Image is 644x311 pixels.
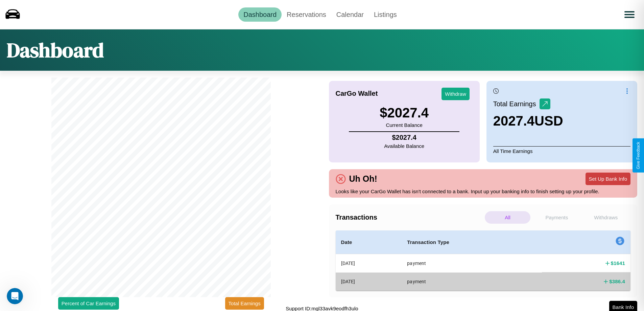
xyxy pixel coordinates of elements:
[282,7,331,22] a: Reservations
[402,272,542,290] th: payment
[238,7,282,22] a: Dashboard
[336,90,378,97] h4: CarGo Wallet
[636,142,641,169] div: Give Feedback
[7,36,104,64] h1: Dashboard
[583,211,629,224] p: Withdraws
[341,238,397,246] h4: Date
[336,214,483,221] h4: Transactions
[493,113,563,129] h3: 2027.4 USD
[493,98,540,110] p: Total Earnings
[609,278,625,285] h4: $ 386.4
[58,297,119,310] button: Percent of Car Earnings
[346,174,381,184] h4: Uh Oh!
[620,5,639,24] button: Open menu
[380,105,429,120] h3: $ 2027.4
[407,238,536,246] h4: Transaction Type
[336,230,631,291] table: simple table
[402,254,542,273] th: payment
[380,120,429,130] p: Current Balance
[336,254,402,273] th: [DATE]
[442,88,470,100] button: Withdraw
[485,211,530,224] p: All
[611,260,625,267] h4: $ 1641
[493,146,630,156] p: All Time Earnings
[384,134,424,141] h4: $ 2027.4
[384,141,424,151] p: Available Balance
[534,211,579,224] p: Payments
[336,272,402,290] th: [DATE]
[225,297,264,310] button: Total Earnings
[586,173,630,185] button: Set Up Bank Info
[331,7,369,22] a: Calendar
[369,7,402,22] a: Listings
[7,288,23,304] iframe: Intercom live chat
[336,187,631,196] p: Looks like your CarGo Wallet has isn't connected to a bank. Input up your banking info to finish ...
